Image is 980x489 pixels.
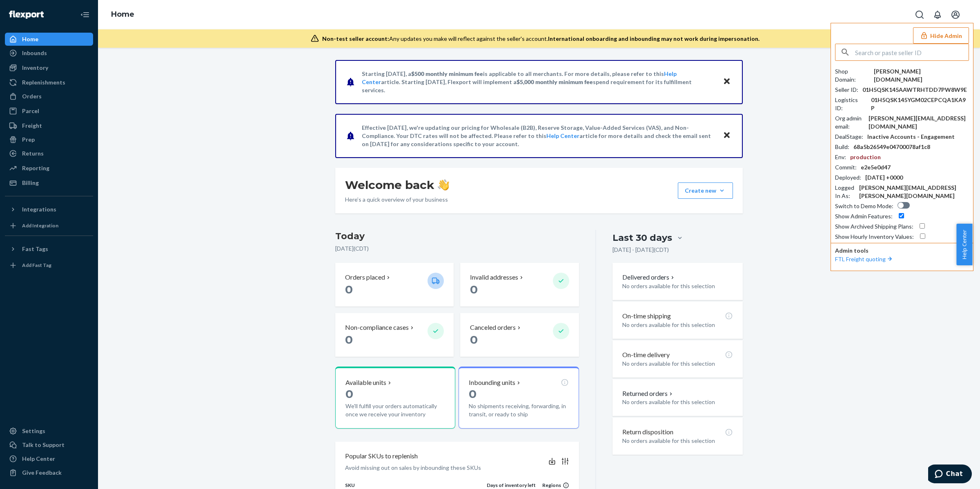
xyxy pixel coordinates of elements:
p: Return disposition [622,427,673,437]
button: Delivered orders [622,273,676,282]
div: Integrations [22,205,56,213]
a: Prep [5,133,93,146]
div: Add Integration [22,222,58,229]
div: Last 30 days [612,231,672,244]
a: Orders [5,90,93,103]
span: Help Center [956,224,972,265]
a: Inventory [5,61,93,74]
div: Billing [22,179,39,187]
a: Add Integration [5,219,93,232]
button: Fast Tags [5,242,93,256]
a: Replenishments [5,76,93,89]
div: Inventory [22,64,48,72]
p: Canceled orders [470,323,516,332]
div: Env : [835,153,846,161]
span: 0 [469,387,477,401]
button: Integrations [5,203,93,216]
p: Admin tools [835,247,969,255]
button: Hide Admin [913,27,969,44]
div: production [850,153,881,161]
div: Seller ID : [835,86,858,94]
button: Open notifications [929,7,946,23]
p: Invalid addresses [470,273,518,282]
div: [PERSON_NAME][EMAIL_ADDRESS][DOMAIN_NAME] [869,114,969,131]
p: [DATE] - [DATE] ( CDT ) [612,246,669,254]
p: On-time shipping [622,311,671,321]
button: Talk to Support [5,438,93,451]
div: Commit : [835,163,857,171]
button: Returned orders [622,389,674,398]
a: Freight [5,119,93,132]
button: Available units0We'll fulfill your orders automatically once we receive your inventory [335,367,455,429]
span: $500 monthly minimum fee [411,70,483,77]
button: Give Feedback [5,466,93,479]
a: Help Center [546,132,579,139]
input: Search or paste seller ID [855,44,969,60]
div: [DATE] +0000 [865,173,903,182]
div: Settings [22,427,45,435]
div: 01H5QSK145AAWTRHTDD7PW8W9E [862,86,967,94]
a: Reporting [5,162,93,175]
span: 0 [345,282,353,296]
div: Parcel [22,107,39,115]
div: Add Fast Tag [22,262,51,269]
div: Show Archived Shipping Plans : [835,222,913,231]
iframe: Opens a widget where you can chat to one of our agents [928,465,972,485]
p: [DATE] ( CDT ) [335,244,579,253]
p: Inbounding units [469,378,515,387]
div: Fast Tags [22,245,48,253]
div: Any updates you make will reflect against the seller's account. [322,35,759,43]
button: Close [722,130,732,142]
span: 0 [470,333,478,347]
p: We'll fulfill your orders automatically once we receive your inventory [345,402,445,418]
div: Returns [22,149,44,158]
span: 0 [470,282,478,296]
a: Add Fast Tag [5,259,93,272]
button: Orders placed 0 [335,263,454,307]
button: Close Navigation [77,7,93,23]
a: Home [111,10,134,19]
div: Deployed : [835,173,861,182]
img: Flexport logo [9,11,44,19]
p: No orders available for this selection [622,437,733,445]
p: No orders available for this selection [622,360,733,368]
div: DealStage : [835,133,863,141]
div: Talk to Support [22,441,65,449]
div: Show Admin Features : [835,212,893,220]
div: Prep [22,136,35,144]
a: Inbounds [5,47,93,60]
div: Logged In As : [835,184,855,200]
button: Invalid addresses 0 [460,263,579,307]
div: Org admin email : [835,114,864,131]
div: [PERSON_NAME][DOMAIN_NAME] [874,67,969,84]
div: 01H5QSK145YGM02CEPCQA1KA9P [871,96,969,112]
a: Settings [5,425,93,438]
p: Starting [DATE], a is applicable to all merchants. For more details, please refer to this article... [362,70,715,94]
div: 68a5b26549e04700078af1c8 [853,143,930,151]
p: No orders available for this selection [622,398,733,406]
div: Build : [835,143,849,151]
div: Replenishments [22,78,65,87]
div: Give Feedback [22,469,62,477]
p: Non-compliance cases [345,323,409,332]
div: [PERSON_NAME][EMAIL_ADDRESS][PERSON_NAME][DOMAIN_NAME] [859,184,969,200]
button: Inbounding units0No shipments receiving, forwarding, in transit, or ready to ship [459,367,579,429]
p: Avoid missing out on sales by inbounding these SKUs [345,464,481,472]
div: Home [22,35,38,43]
div: Regions [536,482,569,489]
div: Help Center [22,455,55,463]
p: Effective [DATE], we're updating our pricing for Wholesale (B2B), Reserve Storage, Value-Added Se... [362,124,715,148]
button: Canceled orders 0 [460,313,579,357]
div: Reporting [22,164,49,172]
h3: Today [335,230,579,243]
a: FTL Freight quoting [835,256,894,262]
span: Non-test seller account: [322,35,389,42]
div: Inbounds [22,49,47,57]
div: Logistics ID : [835,96,867,112]
p: Available units [345,378,386,387]
button: Create new [678,182,733,199]
div: Switch to Demo Mode : [835,202,893,210]
span: International onboarding and inbounding may not work during impersonation. [548,35,759,42]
